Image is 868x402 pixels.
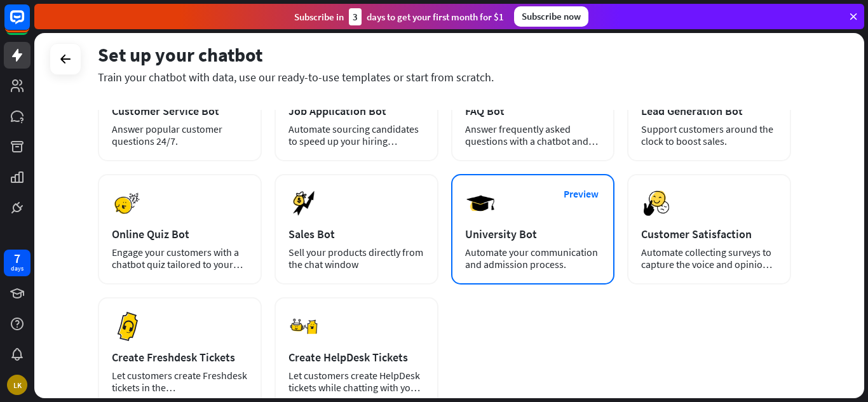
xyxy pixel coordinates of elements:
[294,8,504,25] div: Subscribe in days to get your first month for $1
[288,227,424,241] div: Sales Bot
[465,227,601,241] div: University Bot
[112,246,248,271] div: Engage your customers with a chatbot quiz tailored to your needs.
[641,123,777,147] div: Support customers around the clock to boost sales.
[288,123,424,147] div: Automate sourcing candidates to speed up your hiring process.
[11,264,24,273] div: days
[465,246,601,271] div: Automate your communication and admission process.
[112,227,248,241] div: Online Quiz Bot
[641,104,777,118] div: Lead Generation Bot
[641,227,777,241] div: Customer Satisfaction
[641,246,777,271] div: Automate collecting surveys to capture the voice and opinions of your customers.
[112,123,248,147] div: Answer popular customer questions 24/7.
[98,43,791,67] div: Set up your chatbot
[10,5,48,43] button: Open LiveChat chat widget
[14,253,20,264] div: 7
[288,370,424,394] div: Let customers create HelpDesk tickets while chatting with your chatbot.
[288,104,424,118] div: Job Application Bot
[514,6,588,27] div: Subscribe now
[288,350,424,365] div: Create HelpDesk Tickets
[112,104,248,118] div: Customer Service Bot
[112,370,248,394] div: Let customers create Freshdesk tickets in the [GEOGRAPHIC_DATA].
[465,123,601,147] div: Answer frequently asked questions with a chatbot and save your time.
[7,375,27,395] div: LK
[465,104,601,118] div: FAQ Bot
[112,350,248,365] div: Create Freshdesk Tickets
[555,182,606,206] button: Preview
[98,70,791,84] div: Train your chatbot with data, use our ready-to-use templates or start from scratch.
[4,250,31,276] a: 7 days
[288,246,424,271] div: Sell your products directly from the chat window
[349,8,362,25] div: 3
